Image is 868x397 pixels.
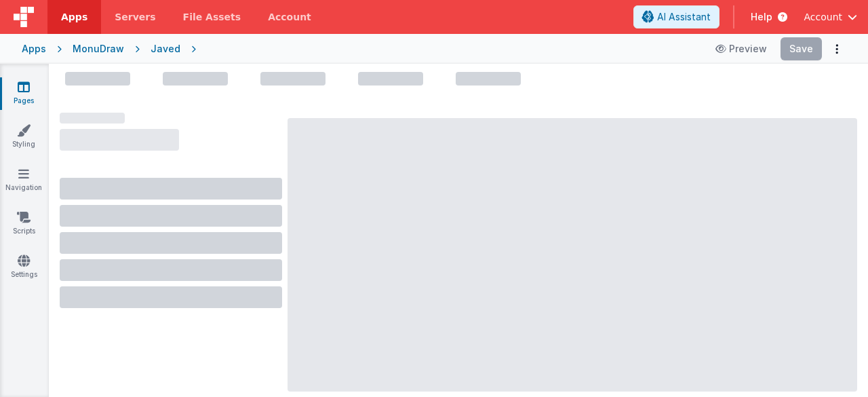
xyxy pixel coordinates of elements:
button: AI Assistant [633,5,719,29]
div: Apps [22,42,46,56]
div: Javed [151,42,180,56]
span: File Assets [183,10,241,24]
span: AI Assistant [657,10,711,24]
span: Apps [61,10,87,24]
span: Help [751,10,772,24]
button: Options [827,39,846,58]
button: Save [781,37,822,60]
button: Preview [707,38,775,60]
span: Servers [115,10,155,24]
div: MonuDraw [73,42,124,56]
button: Account [804,10,857,24]
span: Account [804,10,842,24]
